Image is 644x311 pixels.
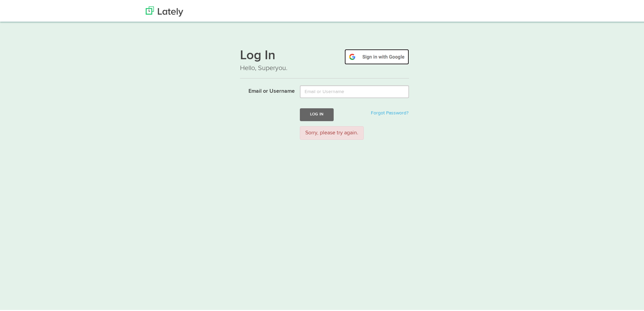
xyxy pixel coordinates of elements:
a: Forgot Password? [371,109,408,114]
label: Email or Username [235,84,295,94]
input: Email or Username [300,84,409,97]
p: Hello, Superyou. [240,62,409,72]
div: Sorry, please try again. [300,125,364,139]
h1: Log In [240,48,409,62]
button: Log In [300,107,334,119]
img: Lately [146,5,183,15]
img: google-signin.png [344,48,409,63]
